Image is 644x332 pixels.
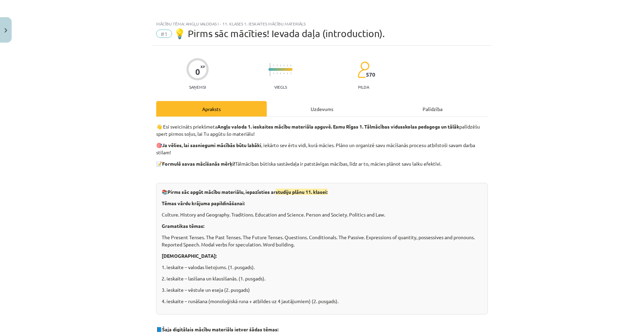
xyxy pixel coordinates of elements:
img: icon-short-line-57e1e144782c952c97e751825c79c345078a6d821885a25fce030b3d8c18986b.svg [277,65,277,66]
div: Apraksts [156,101,267,117]
strong: [DEMOGRAPHIC_DATA]: [162,253,217,259]
p: Culture. History and Geography. Traditions. Education and Science. Person and Society. Politics a... [162,211,482,218]
img: icon-close-lesson-0947bae3869378f0d4975bcd49f059093ad1ed9edebbc8119c70593378902aed.svg [4,28,7,33]
img: students-c634bb4e5e11cddfef0936a35e636f08e4e9abd3cc4e673bd6f9a4125e45ecb1.svg [357,61,369,78]
strong: Gramatikas tēmas: [162,223,204,229]
p: 📝 Tālmācības būtiska sastāvdaļa ir patstāvīgas mācības, līdz ar to, mācies plānot savu laiku efek... [156,160,488,167]
img: icon-short-line-57e1e144782c952c97e751825c79c345078a6d821885a25fce030b3d8c18986b.svg [287,65,288,66]
p: The Present Tenses. The Past Tenses. The Future Tenses. Questions. Conditionals. The Passive. Exp... [162,234,482,248]
p: 1. ieskaite – valodas lietojums. (1. pusgads). [162,264,482,271]
span: 💡 Pirms sāc mācīties! Ievada daļa (introduction). [174,28,385,39]
p: Saņemsi [186,85,209,89]
img: icon-short-line-57e1e144782c952c97e751825c79c345078a6d821885a25fce030b3d8c18986b.svg [284,65,284,66]
span: 570 [366,71,375,78]
img: icon-short-line-57e1e144782c952c97e751825c79c345078a6d821885a25fce030b3d8c18986b.svg [284,73,284,74]
p: 4. ieskaite – runāšana (monoloģiskā runa + atbildes uz 4 jautājumiem) (2. pusgads). [162,298,482,305]
p: Viegls [274,85,287,89]
div: 0 [195,67,200,77]
p: pilda [358,85,369,89]
div: Mācību tēma: Angļu valodas i - 11. klases 1. ieskaites mācību materiāls [156,21,488,26]
img: icon-short-line-57e1e144782c952c97e751825c79c345078a6d821885a25fce030b3d8c18986b.svg [280,73,281,74]
img: icon-short-line-57e1e144782c952c97e751825c79c345078a6d821885a25fce030b3d8c18986b.svg [290,65,291,66]
p: 👋 Esi sveicināts priekšmeta palīdzēšu spert pirmos soļus, lai Tu apgūtu šo materiālu! [156,123,488,137]
p: 🎯 , iekārto sev ērtu vidi, kurā mācies. Plāno un organizē savu mācīšanās procesu atbilstoši savam... [156,142,488,156]
img: icon-short-line-57e1e144782c952c97e751825c79c345078a6d821885a25fce030b3d8c18986b.svg [273,65,274,66]
div: Uzdevums [267,101,377,117]
p: 2. ieskaite – lasīšana un klausīšanās. (1. pusgads). [162,275,482,282]
p: 3. ieskaite – vēstule un eseja (2. pusgads) [162,286,482,294]
img: icon-short-line-57e1e144782c952c97e751825c79c345078a6d821885a25fce030b3d8c18986b.svg [277,73,277,74]
p: 📚 [162,188,482,196]
span: studiju plānu 11. klasei: [276,189,327,195]
div: Palīdzība [377,101,488,117]
span: XP [200,65,205,68]
img: icon-short-line-57e1e144782c952c97e751825c79c345078a6d821885a25fce030b3d8c18986b.svg [290,73,291,74]
img: icon-short-line-57e1e144782c952c97e751825c79c345078a6d821885a25fce030b3d8c18986b.svg [280,65,281,66]
strong: Formulē savas mācīšanās mērķi! [162,161,235,167]
strong: Ja vēlies, lai sasniegumi mācībās būtu labāki [162,142,261,148]
strong: Pirms sāc apgūt mācību materiālu, iepazīsties ar [168,189,327,195]
img: icon-short-line-57e1e144782c952c97e751825c79c345078a6d821885a25fce030b3d8c18986b.svg [273,73,274,74]
strong: Tēmas vārdu krājuma papildināšanai: [162,200,245,206]
span: #1 [156,30,172,38]
strong: Angļu valoda 1. ieskaites mācību materiāla apguvē. Esmu Rīgas 1. Tālmācības vidusskolas pedagogs ... [217,123,459,130]
img: icon-long-line-d9ea69661e0d244f92f715978eff75569469978d946b2353a9bb055b3ed8787d.svg [270,63,271,76]
img: icon-short-line-57e1e144782c952c97e751825c79c345078a6d821885a25fce030b3d8c18986b.svg [287,73,288,74]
